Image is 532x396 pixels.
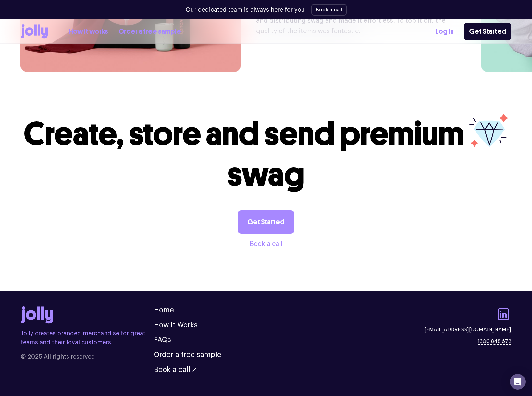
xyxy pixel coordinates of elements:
a: Order a free sample [118,26,181,37]
a: Get Started [464,23,511,40]
a: 1300 848 672 [478,338,511,345]
p: Our dedicated team is always here for you [186,6,305,14]
a: Home [154,306,174,314]
a: FAQs [154,336,171,343]
button: Book a call [311,4,347,16]
a: Get Started [238,210,294,234]
a: Log In [436,26,454,37]
a: How It Works [154,321,198,328]
span: © 2025 All rights reserved [21,352,154,361]
div: Open Intercom Messenger [510,374,526,390]
button: Book a call [250,239,282,249]
p: Jolly creates branded merchandise for great teams and their loyal customers. [21,329,154,347]
span: Create, store and send premium [24,114,464,154]
a: How it works [68,26,108,37]
span: Book a call [154,366,191,373]
a: Order a free sample [154,351,221,358]
span: swag [227,155,305,194]
button: Book a call [154,366,196,373]
a: [EMAIL_ADDRESS][DOMAIN_NAME] [424,326,511,334]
